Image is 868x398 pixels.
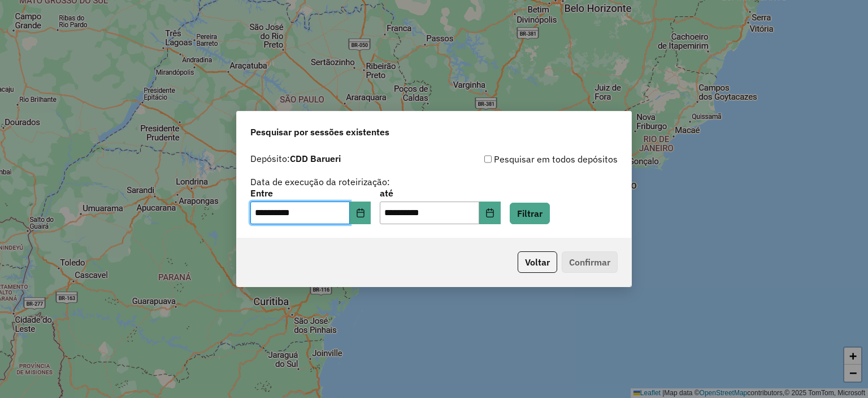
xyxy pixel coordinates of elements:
[518,251,557,273] button: Voltar
[434,152,618,166] div: Pesquisar em todos depósitos
[380,186,500,200] label: até
[250,175,390,189] label: Data de execução da roteirização:
[250,152,341,165] label: Depósito:
[510,203,550,224] button: Filtrar
[479,202,501,224] button: Choose Date
[250,125,389,139] span: Pesquisar por sessões existentes
[350,202,371,224] button: Choose Date
[290,153,341,164] strong: CDD Barueri
[250,186,371,200] label: Entre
